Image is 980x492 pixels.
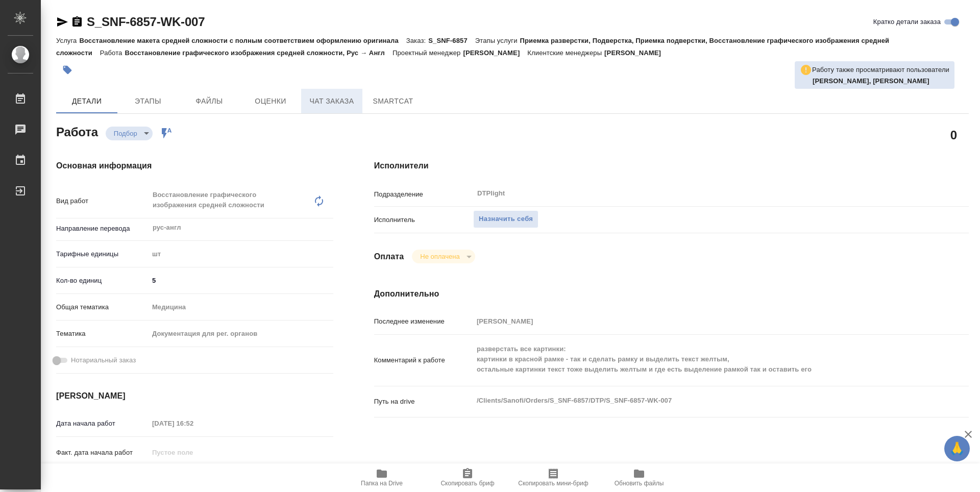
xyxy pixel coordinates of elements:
[339,463,425,492] button: Папка на Drive
[374,189,473,200] p: Подразделение
[62,95,111,108] span: Детали
[475,37,520,44] p: Этапы услуги
[56,249,149,259] p: Тарифные единицы
[79,37,406,44] p: Восстановление макета средней сложности с полным соответствием оформлению оригинала
[149,325,333,342] div: Документация для рег. органов
[374,316,473,327] p: Последнее изменение
[510,463,596,492] button: Скопировать мини-бриф
[473,392,919,409] textarea: /Clients/Sanofi/Orders/S_SNF-6857/DTP/S_SNF-6857-WK-007
[56,224,149,234] p: Направление перевода
[463,49,527,57] p: [PERSON_NAME]
[71,16,83,28] button: Скопировать ссылку
[106,127,153,140] div: Подбор
[479,213,533,225] span: Назначить себя
[71,355,136,365] span: Нотариальный заказ
[473,210,538,228] button: Назначить себя
[369,95,418,108] span: SmartCat
[307,95,356,108] span: Чат заказа
[56,16,68,28] button: Скопировать ссылку для ЯМессенджера
[473,340,919,378] textarea: разверстать все картинки: картинки в красной рамке - так и сделать рамку и выделить текст желтым,...
[56,196,149,206] p: Вид работ
[948,438,966,459] span: 🙏
[56,302,149,312] p: Общая тематика
[56,160,333,172] h4: Основная информация
[374,397,473,407] p: Путь на drive
[412,250,475,263] div: Подбор
[944,436,970,461] button: 🙏
[56,37,79,44] p: Услуга
[56,276,149,286] p: Кол-во единиц
[873,17,941,27] span: Кратко детали заказа
[149,273,333,288] input: ✎ Введи что-нибудь
[361,480,403,487] span: Папка на Drive
[374,288,969,300] h4: Дополнительно
[518,480,588,487] span: Скопировать мини-бриф
[125,49,393,57] p: Восстановление графического изображения средней сложности, Рус → Англ
[56,419,149,429] p: Дата начала работ
[374,355,473,365] p: Комментарий к работе
[149,416,238,431] input: Пустое поле
[124,95,173,108] span: Этапы
[149,299,333,316] div: Медицина
[374,215,473,225] p: Исполнитель
[425,463,510,492] button: Скопировать бриф
[812,65,949,75] p: Работу также просматривают пользователи
[111,129,140,138] button: Подбор
[149,445,238,460] input: Пустое поле
[393,49,463,57] p: Проектный менеджер
[417,252,462,261] button: Не оплачена
[149,245,333,263] div: шт
[100,49,125,57] p: Работа
[527,49,604,57] p: Клиентские менеджеры
[813,76,949,86] p: Третьякова Мария, Чулец Елена
[56,122,98,140] h2: Работа
[440,480,494,487] span: Скопировать бриф
[246,95,295,108] span: Оценки
[56,390,333,402] h4: [PERSON_NAME]
[428,37,475,44] p: S_SNF-6857
[950,126,957,143] h2: 0
[374,251,404,263] h4: Оплата
[615,480,664,487] span: Обновить файлы
[596,463,682,492] button: Обновить файлы
[473,314,919,329] input: Пустое поле
[56,448,149,458] p: Факт. дата начала работ
[56,59,79,81] button: Добавить тэг
[813,77,929,85] b: [PERSON_NAME], [PERSON_NAME]
[87,15,205,29] a: S_SNF-6857-WK-007
[604,49,669,57] p: [PERSON_NAME]
[185,95,234,108] span: Файлы
[406,37,428,44] p: Заказ:
[374,160,969,172] h4: Исполнители
[56,329,149,339] p: Тематика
